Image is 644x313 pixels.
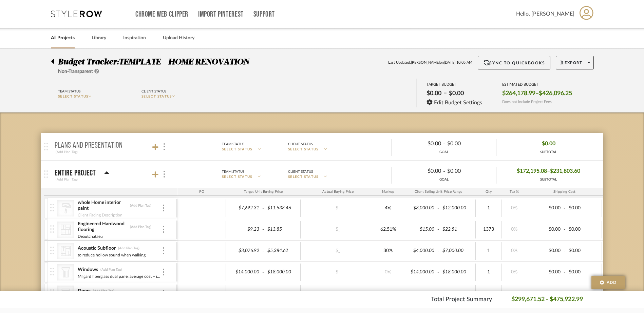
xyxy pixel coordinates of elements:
div: 0% [504,267,525,277]
span: - [443,167,445,175]
a: All Projects [51,34,75,43]
span: TEMPLATE - HOME RENOVATION [119,58,249,66]
span: - [261,248,265,254]
div: $0.00 [529,267,563,277]
div: $0.00 [529,203,563,213]
span: – [547,166,550,176]
div: $5,384.62 [265,246,299,256]
div: Doors [77,288,91,294]
span: SELECT STATUS [222,147,252,152]
div: 8 [478,289,499,298]
div: $15.00 [403,225,436,234]
div: $13.85 [265,225,299,234]
div: 0% [504,289,525,298]
span: $172,195.08 [517,166,547,176]
span: Does not include Project Fees [502,100,552,104]
div: $0.00 [567,289,600,298]
span: – [535,90,539,97]
img: vertical-grip.svg [50,225,54,233]
span: - [563,269,567,276]
p: Plans and Presentation [55,142,122,150]
img: 3dots-v.svg [163,226,164,233]
span: Export [560,60,582,70]
div: 0% [377,267,399,277]
div: GOAL [392,150,496,155]
div: Team Status [58,88,80,95]
div: Windows [77,267,98,273]
div: $0.00 [529,246,563,256]
div: (Add Plan Tag) [93,289,115,293]
a: Chrome Web Clipper [135,12,188,17]
div: Acoustic Subfloor [77,245,116,252]
div: Engineered Hardwood flooring [77,221,128,233]
span: - [436,226,440,233]
div: SUBTOTAL [517,177,580,182]
div: (Add Plan Tag) [118,246,140,251]
span: - [261,290,265,297]
span: - [436,248,440,254]
div: $0.00 [567,246,600,256]
span: - [563,226,567,233]
div: $0.00 [529,225,563,234]
a: Inspiration [123,34,146,43]
div: 1 [478,267,499,277]
div: whole Home interior paint [77,200,128,212]
div: 30% [377,246,399,256]
span: $231,803.60 [550,166,580,176]
div: 30% [377,289,399,298]
div: 1 [478,203,499,213]
img: vertical-grip.svg [50,204,54,211]
div: $9.23 [228,225,261,234]
div: Actual Buying Price [301,188,375,196]
div: $_ [319,246,357,256]
div: $0.00 [445,166,491,176]
div: $350.00 [440,289,474,298]
div: (Add Plan Tag) [100,267,122,272]
div: $200.00 [403,289,436,298]
img: vertical-grip.svg [50,289,54,297]
div: $14,000.00 [403,267,436,277]
div: Milgard fiberglass dual pane: average cost + installation + Title 24 [77,273,162,280]
div: Client Status [288,169,313,175]
button: Sync to QuickBooks [478,56,551,69]
div: $_ [319,203,357,213]
span: [DATE] 10:05 AM [444,60,472,66]
div: Client Status [141,88,166,95]
div: $18,000.00 [265,267,299,277]
div: Shipping Cost [527,188,602,196]
span: - [563,248,567,254]
div: 4% [377,203,399,213]
div: $11,538.46 [265,203,299,213]
span: - [261,269,265,276]
div: $_ [319,267,357,277]
span: SELECT STATUS [288,147,319,152]
div: SUBTOTAL [540,150,557,155]
div: 1373 [478,225,499,234]
div: Client Status [288,141,313,147]
span: Add [607,279,617,286]
img: 3dots-v.svg [164,143,165,150]
div: ESTIMATED BUDGET [502,82,572,87]
div: $7,692.31 [228,203,261,213]
span: $426,096.25 [539,90,572,97]
div: Client Selling Unit Price Range [401,188,476,196]
img: grip.svg [44,170,48,178]
div: TARGET BUDGET [427,82,482,87]
div: 0% [504,225,525,234]
span: SELECT STATUS [141,95,172,98]
div: 1 [478,246,499,256]
div: $_ [319,289,357,298]
span: - [261,226,265,233]
span: [PERSON_NAME] [411,60,440,66]
span: Edit Budget Settings [434,100,482,106]
img: grip.svg [44,143,48,150]
div: $18,000.00 [440,267,474,277]
span: SELECT STATUS [288,174,319,180]
img: vertical-grip.svg [50,247,54,254]
img: 3dots-v.svg [163,205,164,211]
div: Client Facing Description [77,212,123,218]
mat-expansion-panel-header: Entire Project(Add Plan Tag)Team StatusSELECT STATUSClient StatusSELECT STATUS$0.00-$0.00GOAL$172... [41,161,603,188]
div: $4,000.00 [403,246,436,256]
div: $22.51 [440,225,474,234]
div: Team Status [222,141,244,147]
